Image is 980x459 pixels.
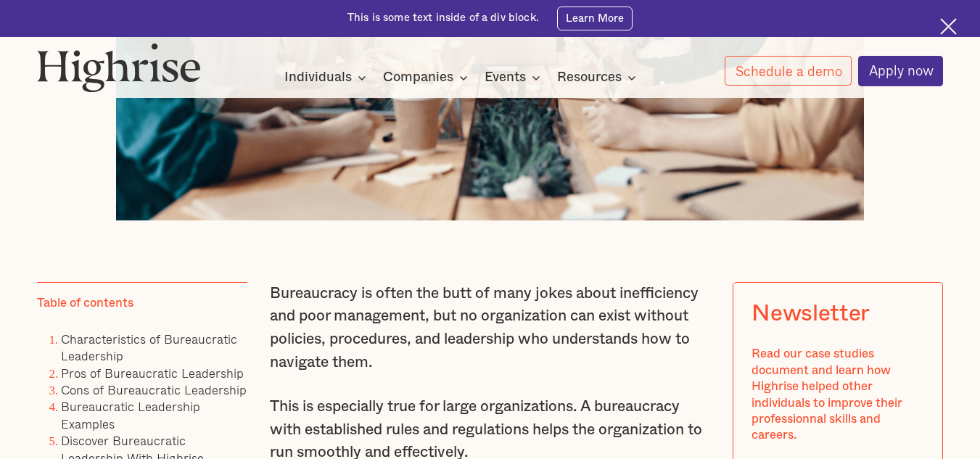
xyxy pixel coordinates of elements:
[270,282,710,374] p: Bureaucracy is often the butt of many jokes about inefficiency and poor management, but no organi...
[37,295,133,311] div: Table of contents
[940,18,957,35] img: Cross icon
[61,363,244,383] a: Pros of Bureaucratic Leadership
[61,329,237,365] a: Characteristics of Bureaucratic Leadership
[752,301,870,328] div: Newsletter
[284,69,371,86] div: Individuals
[485,69,526,86] div: Events
[858,56,944,86] a: Apply now
[557,69,622,86] div: Resources
[557,69,641,86] div: Resources
[557,7,633,30] a: Learn More
[61,380,247,400] a: Cons of Bureaucratic Leadership
[485,69,545,86] div: Events
[284,69,352,86] div: Individuals
[61,397,200,433] a: Bureaucratic Leadership Examples
[383,69,472,86] div: Companies
[383,69,453,86] div: Companies
[725,56,852,86] a: Schedule a demo
[347,11,539,25] div: This is some text inside of a div block.
[752,346,924,444] div: Read our case studies document and learn how Highrise helped other individuals to improve their p...
[37,43,201,92] img: Highrise logo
